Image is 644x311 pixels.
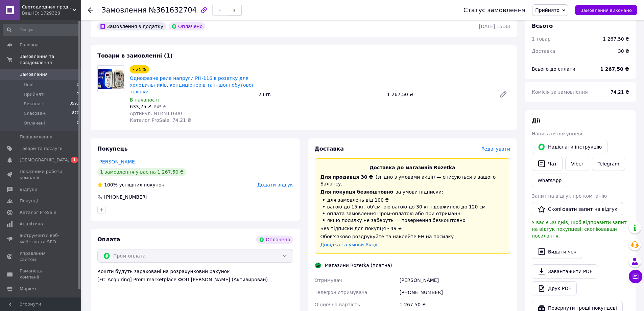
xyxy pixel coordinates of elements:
span: Оціночна вартість [315,302,360,307]
li: якщо посилку не заберуть — повернення безкоштовно [320,217,505,224]
span: Оплата [97,236,120,243]
span: Показники роботи компанії [20,169,63,181]
span: Виконані [24,101,45,107]
span: У вас є 30 днів, щоб відправити запит на відгук покупцеві, скопіювавши посилання. [532,220,627,239]
div: Статус замовлення [463,7,526,14]
div: 2 шт. [256,90,384,99]
span: Доставка [315,146,344,152]
div: успішних покупок [97,181,164,188]
span: Написати покупцеві [532,131,582,136]
span: Светодиодная продукция от компании LED-ДНЕПР [22,4,73,10]
div: [PHONE_NUMBER] [398,286,511,298]
a: WhatsApp [532,174,567,187]
div: Оплачено [256,236,293,244]
span: Покупець [97,146,128,152]
button: Скопіювати запит на відгук [532,202,623,216]
span: Для продавця 30 ₴ [320,174,373,180]
div: за умови підписки: [320,188,505,195]
span: Нові [24,82,33,88]
li: для замовлень від 100 ₴ [320,197,505,203]
a: Довідка та умови Акції [320,242,378,247]
span: 3593 [70,101,79,107]
div: Обов'язково роздрукуйте та наклейте ЕН на посилку [320,233,505,240]
div: 1 267.50 ₴ [398,298,511,311]
span: Покупці [20,198,38,204]
a: Друк PDF [532,281,577,295]
span: 74.21 ₴ [611,89,629,95]
li: вагою до 15 кг, об'ємною вагою до 30 кг і довжиною до 120 см [320,203,505,210]
span: №361632704 [149,6,197,14]
span: Аналітика [20,221,43,227]
span: 0 [77,82,79,88]
span: Доставка [532,48,555,54]
span: Замовлення та повідомлення [20,53,81,66]
div: 1 267,50 ₴ [603,36,629,42]
span: Додати відгук [257,182,293,187]
div: Магазини Rozetka (платна) [323,262,394,269]
span: Відгуки [20,186,37,193]
span: Комісія за замовлення [532,89,588,95]
span: Прийняті [24,91,45,97]
div: 30 ₴ [614,44,633,59]
div: 1 267,50 ₴ [384,90,494,99]
button: Видати чек [532,245,582,259]
span: Телефон отримувача [315,290,367,295]
a: Завантажити PDF [532,264,598,279]
a: Viber [565,157,589,171]
button: Чат [532,157,563,171]
li: оплата замовлення Пром-оплатою або при отриманні [320,210,505,217]
button: Замовлення виконано [575,5,637,15]
span: Прийнято [535,7,559,13]
span: Замовлення [101,6,147,14]
span: Для покупця безкоштовно [320,189,393,195]
span: Каталог ProSale: 74.21 ₴ [130,117,191,123]
span: Інструменти веб-майстра та SEO [20,232,63,245]
span: Каталог ProSale [20,209,56,216]
span: 100% [104,182,118,187]
span: 7 [77,91,79,97]
span: Отримувач [315,277,342,283]
span: Всього [532,23,553,29]
time: [DATE] 15:33 [479,24,510,29]
div: Повернутися назад [88,7,93,14]
span: Редагувати [481,146,510,152]
span: 633,75 ₴ [130,104,151,109]
span: Замовлення [20,71,48,77]
span: Дії [532,117,540,124]
a: [PERSON_NAME] [97,159,137,164]
div: [FC_Acquiring] Prom marketplace ФОП [PERSON_NAME] (Активирован) [97,276,293,283]
span: Управління сайтом [20,250,63,263]
span: Товари в замовленні (1) [97,52,173,59]
a: Telegram [592,157,625,171]
span: Оплачені [24,120,45,126]
input: Пошук [3,24,80,36]
button: Надіслати інструкцію [532,140,607,154]
a: Однофазне реле напруги РН-116 в розетку для холодильників, кондиціонерів та іншої побутової техніки [130,75,253,94]
span: 845 ₴ [154,105,166,109]
button: Чат з покупцем [629,270,642,283]
div: Кошти будуть зараховані на розрахунковий рахунок [97,268,293,283]
span: Запит на відгук про компанію [532,193,607,199]
span: Артикул: NTRN11600 [130,111,182,116]
div: [PERSON_NAME] [398,274,511,286]
span: [DEMOGRAPHIC_DATA] [20,157,70,163]
span: Повідомлення [20,134,52,140]
span: Доставка до магазинів Rozetka [369,165,455,170]
b: 1 267,50 ₴ [600,66,629,72]
div: (згідно з умовами акції) — списуються з вашого Балансу. [320,174,505,187]
div: Без підписки для покупця - 49 ₴ [320,225,505,232]
div: - 25% [130,65,149,73]
span: Товари та послуги [20,146,63,152]
span: В наявності [130,97,159,103]
span: Всього до сплати [532,66,575,72]
span: Головна [20,42,39,48]
span: 870 [72,110,79,116]
span: Замовлення виконано [580,8,632,13]
span: 0 [77,120,79,126]
span: Гаманець компанії [20,268,63,280]
div: Замовлення з додатку [97,22,166,30]
span: 1 товар [532,36,551,42]
div: 1 замовлення у вас на 1 267,50 ₴ [97,168,186,176]
a: Редагувати [497,88,510,101]
div: [PHONE_NUMBER] [103,194,148,200]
